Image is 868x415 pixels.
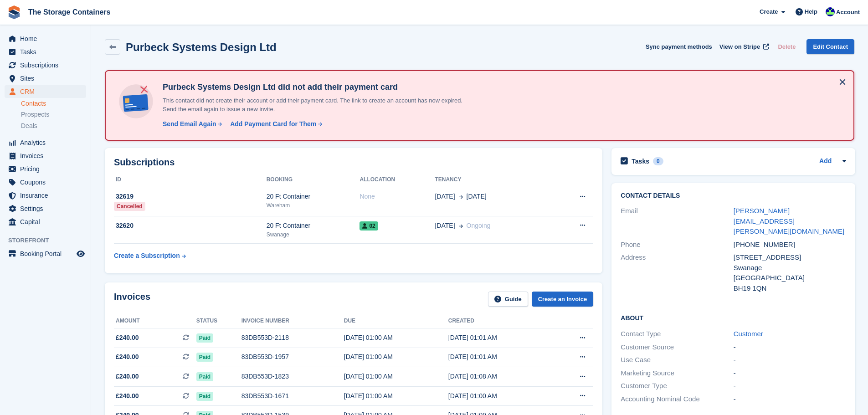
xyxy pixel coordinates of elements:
a: Create a Subscription [114,247,186,264]
span: [DATE] [435,192,455,201]
div: [DATE] 01:00 AM [344,391,448,401]
div: [DATE] 01:08 AM [448,372,553,381]
span: Tasks [20,46,75,58]
span: Paid [196,392,213,401]
div: 32620 [114,221,267,231]
a: [PERSON_NAME][EMAIL_ADDRESS][PERSON_NAME][DOMAIN_NAME] [734,207,844,235]
a: menu [5,189,86,202]
a: menu [5,149,86,162]
span: Paid [196,333,213,343]
div: None [360,192,435,201]
a: menu [5,59,86,72]
span: Ongoing [467,222,491,229]
span: Home [20,32,75,45]
a: menu [5,176,86,189]
span: Prospects [21,110,49,119]
a: View on Stripe [716,39,771,54]
div: - [734,342,846,353]
a: menu [5,136,86,149]
h2: Invoices [114,292,150,307]
div: 0 [653,157,663,165]
span: Deals [21,122,37,130]
a: menu [5,247,86,260]
span: Insurance [20,189,75,202]
div: 32619 [114,192,267,201]
div: [STREET_ADDRESS] [734,252,846,263]
h2: Purbeck Systems Design Ltd [126,41,277,53]
div: [DATE] 01:00 AM [448,391,553,401]
div: Add Payment Card for Them [230,119,316,129]
a: Contacts [21,99,86,108]
a: menu [5,32,86,45]
span: Paid [196,372,213,381]
div: 83DB553D-1671 [241,391,344,401]
div: [PHONE_NUMBER] [734,240,846,250]
div: - [734,394,846,405]
div: 20 Ft Container [267,221,360,231]
a: Add [819,156,832,167]
div: Accounting Nominal Code [621,394,733,405]
a: Preview store [75,248,86,259]
div: [DATE] 01:01 AM [448,352,553,362]
div: Address [621,252,733,293]
div: 20 Ft Container [267,192,360,201]
div: 83DB553D-1823 [241,372,344,381]
div: Cancelled [114,202,145,211]
span: £240.00 [116,372,139,381]
th: Created [448,314,553,328]
span: £240.00 [116,391,139,401]
a: menu [5,85,86,98]
th: Due [344,314,448,328]
div: Customer Type [621,381,733,391]
button: Sync payment methods [646,39,712,54]
div: Swanage [734,263,846,273]
h4: Purbeck Systems Design Ltd did not add their payment card [159,82,478,92]
th: Status [196,314,241,328]
div: [GEOGRAPHIC_DATA] [734,273,846,283]
th: Booking [267,173,360,187]
span: Account [836,8,860,17]
div: Contact Type [621,329,733,339]
span: Storefront [8,236,91,245]
div: Phone [621,240,733,250]
div: Marketing Source [621,368,733,379]
div: [DATE] 01:00 AM [344,333,448,343]
span: Booking Portal [20,247,75,260]
a: menu [5,163,86,175]
a: Deals [21,121,86,131]
span: Help [805,7,817,16]
div: Create a Subscription [114,251,180,261]
th: Amount [114,314,196,328]
div: - [734,355,846,365]
a: Add Payment Card for Them [226,119,323,129]
img: no-card-linked-e7822e413c904bf8b177c4d89f31251c4716f9871600ec3ca5bfc59e148c83f4.svg [117,82,155,121]
th: Invoice number [241,314,344,328]
span: £240.00 [116,333,139,343]
div: Send Email Again [163,119,216,129]
h2: About [621,313,846,322]
span: Capital [20,215,75,228]
span: Analytics [20,136,75,149]
span: £240.00 [116,352,139,362]
a: Customer [734,330,763,338]
span: CRM [20,85,75,98]
th: Allocation [360,173,435,187]
div: [DATE] 01:01 AM [448,333,553,343]
a: Guide [488,292,528,307]
img: Stacy Williams [826,7,835,16]
div: Swanage [267,231,360,239]
h2: Tasks [632,157,649,165]
div: [DATE] 01:00 AM [344,372,448,381]
span: View on Stripe [719,42,760,51]
div: Use Case [621,355,733,365]
span: Subscriptions [20,59,75,72]
a: Create an Invoice [532,292,594,307]
a: Edit Contact [806,39,854,54]
span: Settings [20,202,75,215]
a: menu [5,215,86,228]
span: [DATE] [467,192,487,201]
div: 83DB553D-2118 [241,333,344,343]
span: Sites [20,72,75,85]
div: [DATE] 01:00 AM [344,352,448,362]
span: Create [760,7,778,16]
